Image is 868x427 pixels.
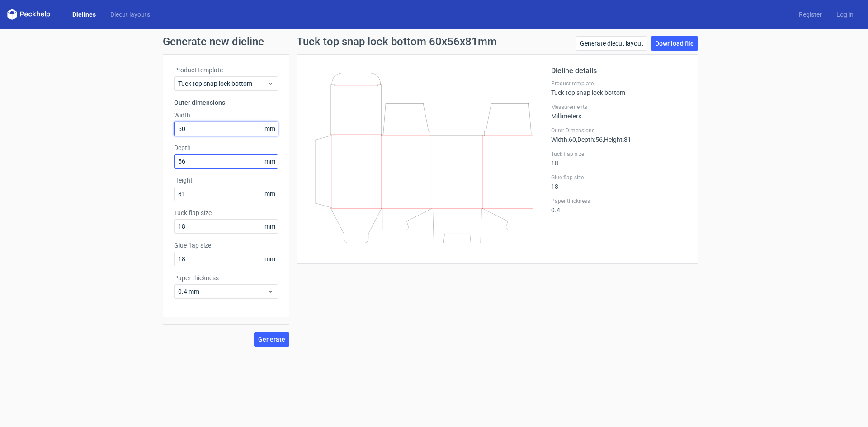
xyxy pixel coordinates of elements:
span: Tuck top snap lock bottom [178,79,267,88]
label: Product template [174,66,278,75]
div: 0.4 [551,197,687,214]
span: 0.4 mm [178,287,267,296]
div: Millimeters [551,103,687,120]
h1: Tuck top snap lock bottom 60x56x81mm [297,36,497,47]
label: Glue flap size [551,174,687,181]
a: Dielines [65,10,103,19]
label: Tuck flap size [174,208,278,217]
label: Depth [174,143,278,152]
a: Diecut layouts [103,10,157,19]
label: Outer Dimensions [551,127,687,134]
span: mm [262,187,278,201]
h1: Generate new dieline [163,36,705,47]
span: , Depth : 56 [576,136,603,143]
span: mm [262,155,278,168]
label: Product template [551,80,687,87]
label: Glue flap size [174,241,278,250]
label: Height [174,176,278,185]
label: Measurements [551,103,687,111]
span: mm [262,220,278,233]
a: Download file [651,36,698,51]
span: mm [262,252,278,266]
span: Width : 60 [551,136,576,143]
span: , Height : 81 [603,136,631,143]
label: Tuck flap size [551,150,687,158]
label: Paper thickness [174,273,278,282]
h2: Dieline details [551,66,687,76]
label: Width [174,111,278,120]
button: Generate [254,332,289,347]
label: Paper thickness [551,197,687,205]
div: 18 [551,150,687,167]
div: Tuck top snap lock bottom [551,80,687,96]
div: 18 [551,174,687,190]
span: Generate [258,336,285,343]
h3: Outer dimensions [174,98,278,107]
a: Generate diecut layout [576,36,647,51]
a: Log in [829,10,861,19]
span: mm [262,122,278,136]
a: Register [792,10,829,19]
